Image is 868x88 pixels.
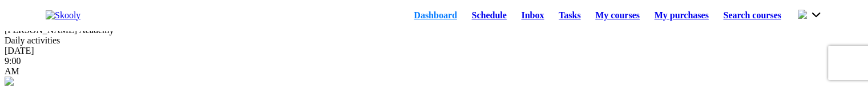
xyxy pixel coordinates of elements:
a: Dashboard [406,7,464,23]
a: Tasks [551,7,588,23]
a: Schedule [465,7,514,23]
img: checkin.jpg [5,77,14,86]
div: 9:00 [5,56,863,77]
div: AM [5,66,863,77]
div: [DATE] [5,46,863,56]
a: Inbox [514,7,552,23]
img: Skooly [46,10,80,21]
a: Search courses [716,7,789,23]
a: My courses [588,7,647,23]
span: Daily activities [5,35,60,45]
button: chevron down outline [798,9,822,21]
a: My purchases [647,7,716,23]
